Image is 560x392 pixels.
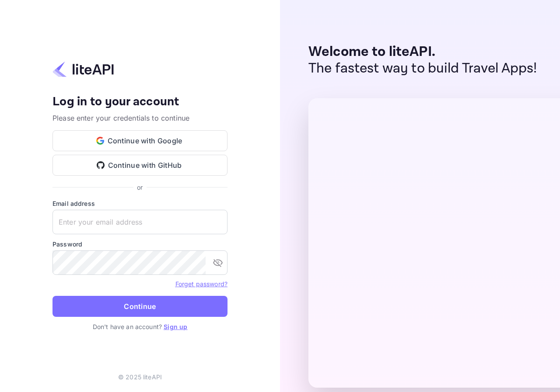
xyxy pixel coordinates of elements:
[52,199,227,208] label: Email address
[52,155,227,176] button: Continue with GitHub
[175,279,227,288] a: Forget password?
[308,44,537,60] p: Welcome to liteAPI.
[52,94,227,110] h4: Log in to your account
[137,183,143,192] p: or
[52,239,227,249] label: Password
[52,322,227,331] p: Don't have an account?
[52,130,227,151] button: Continue with Google
[52,296,227,317] button: Continue
[164,323,187,330] a: Sign up
[175,280,227,288] a: Forget password?
[52,113,227,123] p: Please enter your credentials to continue
[209,254,227,271] button: toggle password visibility
[52,210,227,234] input: Enter your email address
[52,61,114,78] img: liteapi
[118,372,162,382] p: © 2025 liteAPI
[308,60,537,77] p: The fastest way to build Travel Apps!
